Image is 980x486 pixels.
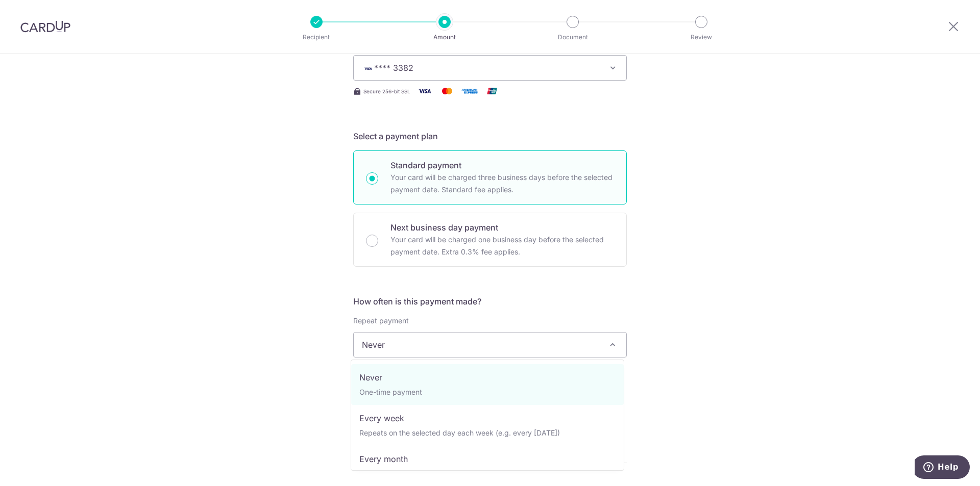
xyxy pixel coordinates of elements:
p: Standard payment [390,159,614,171]
p: Every month [359,453,616,465]
h5: How often is this payment made? [353,295,627,308]
img: Mastercard [437,85,457,97]
p: Next business day payment [390,221,614,234]
label: Repeat payment [353,316,409,326]
p: Document [535,32,610,42]
img: VISA [362,65,374,72]
small: One-time payment [359,388,422,396]
p: Review [664,32,739,42]
h5: Select a payment plan [353,130,627,142]
span: Never [354,332,626,357]
p: Recipient [279,32,354,42]
p: Never [359,371,616,383]
p: Amount [407,32,482,42]
img: Visa [414,85,435,97]
p: Every week [359,412,616,424]
iframe: Opens a widget where you can find more information [915,455,970,481]
span: Never [353,332,627,357]
small: Repeats on the selected day each week (e.g. every [DATE]) [359,428,560,437]
span: Secure 256-bit SSL [363,87,410,95]
img: Union Pay [482,85,502,97]
img: CardUp [20,20,70,33]
img: American Express [459,85,480,97]
p: Your card will be charged three business days before the selected payment date. Standard fee appl... [390,171,614,196]
p: Your card will be charged one business day before the selected payment date. Extra 0.3% fee applies. [390,234,614,258]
